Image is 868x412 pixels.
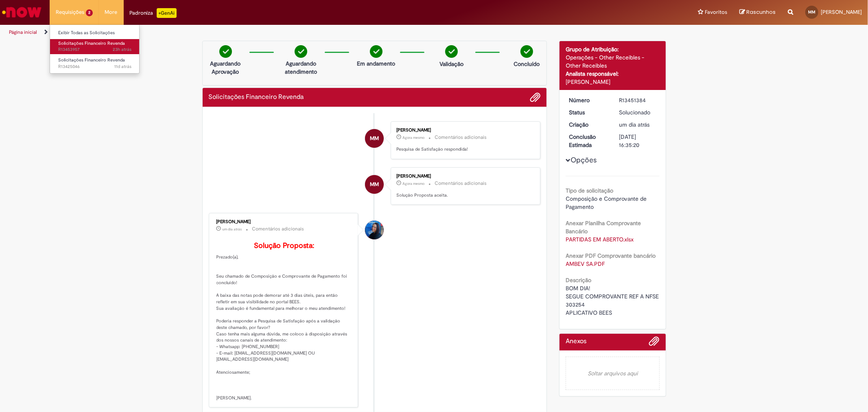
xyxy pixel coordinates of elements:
span: MM [370,129,379,148]
span: R13425046 [58,64,131,70]
h2: Anexos [566,338,586,345]
p: Pesquisa de Satisfação respondida! [396,146,532,153]
a: Download de PARTIDAS EM ABERTO.xlsx [566,236,634,243]
span: MM [808,9,816,15]
ul: Requisições [50,24,140,74]
span: Solicitações Financeiro Revenda [58,57,125,63]
a: Aberto R13425046 : Solicitações Financeiro Revenda [50,56,140,71]
a: Aberto R13453957 : Solicitações Financeiro Revenda [50,39,140,54]
img: check-circle-green.png [445,45,458,58]
img: check-circle-green.png [219,45,232,58]
small: Comentários adicionais [435,134,487,141]
span: 2 [86,9,93,16]
span: Agora mesmo [402,135,424,140]
div: R13451384 [619,96,657,104]
p: Concluído [514,60,540,68]
span: Agora mesmo [402,181,424,186]
p: +GenAi [157,8,177,18]
time: 28/08/2025 16:04:41 [402,181,424,186]
b: Anexar Planilha Comprovante Bancário [566,219,641,235]
p: Aguardando atendimento [281,59,321,76]
a: Download de AMBEV SA.PDF [566,260,605,267]
img: check-circle-green.png [295,45,307,58]
span: 23h atrás [113,46,131,53]
ul: Trilhas de página [6,25,573,40]
div: [PERSON_NAME] [396,174,532,179]
dt: Criação [563,121,613,129]
div: 27/08/2025 10:15:28 [619,121,657,129]
span: Favoritos [705,8,727,16]
img: ServiceNow [1,4,43,20]
b: Anexar PDF Comprovante bancário [566,252,656,259]
dt: Número [563,96,613,104]
h2: Solicitações Financeiro Revenda Histórico de tíquete [209,94,304,101]
small: Comentários adicionais [252,226,304,232]
span: [PERSON_NAME] [821,9,862,15]
div: [PERSON_NAME] [396,128,532,133]
p: Validação [439,60,464,68]
div: Padroniza [130,8,177,18]
button: Adicionar anexos [530,92,540,103]
div: Luana Albuquerque [365,221,384,239]
time: 27/08/2025 10:15:28 [619,121,649,128]
span: Rascunhos [746,8,776,16]
div: Solucionado [619,108,657,116]
time: 18/08/2025 14:12:33 [114,64,131,70]
dt: Conclusão Estimada [563,133,613,149]
div: Operações - Other Receibles - Other Receibles [566,53,660,70]
a: Página inicial [9,29,37,35]
div: Marquiley Melo [365,129,384,148]
b: Solução Proposta: [254,241,314,250]
img: check-circle-green.png [520,45,533,58]
em: Soltar arquivos aqui [566,357,660,390]
div: [PERSON_NAME] [566,78,660,86]
p: Solução Proposta aceita. [396,192,532,199]
b: Tipo de solicitação [566,187,613,194]
a: Exibir Todas as Solicitações [50,28,140,37]
time: 28/08/2025 16:04:53 [402,135,424,140]
span: um dia atrás [619,121,649,128]
time: 27/08/2025 17:32:18 [113,46,131,53]
button: Adicionar anexos [649,336,660,351]
span: Solicitações Financeiro Revenda [58,40,125,46]
span: BOM DIA! SEGUE COMPROVANTE REF A NFSE 303254 APLICATIVO BEES [566,285,660,316]
p: Aguardando Aprovação [206,59,245,76]
span: 11d atrás [114,64,131,70]
div: Analista responsável: [566,70,660,78]
span: MM [370,175,379,194]
span: More [105,8,118,16]
span: Requisições [56,8,84,16]
span: um dia atrás [223,227,242,232]
small: Comentários adicionais [435,180,487,187]
dt: Status [563,108,613,116]
b: Descrição [566,276,591,284]
time: 27/08/2025 14:44:49 [223,227,242,232]
img: check-circle-green.png [370,45,383,58]
div: Marquiley Melo [365,175,384,194]
a: Rascunhos [739,9,776,16]
p: Prezado(a), Seu chamado de Composição e Comprovante de Pagamento foi concluído! A baixa das notas... [216,242,352,401]
div: [PERSON_NAME] [216,219,352,224]
p: Em andamento [357,59,395,68]
span: R13453957 [58,46,131,53]
div: Grupo de Atribuição: [566,45,660,53]
span: Composição e Comprovante de Pagamento [566,195,648,210]
div: [DATE] 16:35:20 [619,133,657,149]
